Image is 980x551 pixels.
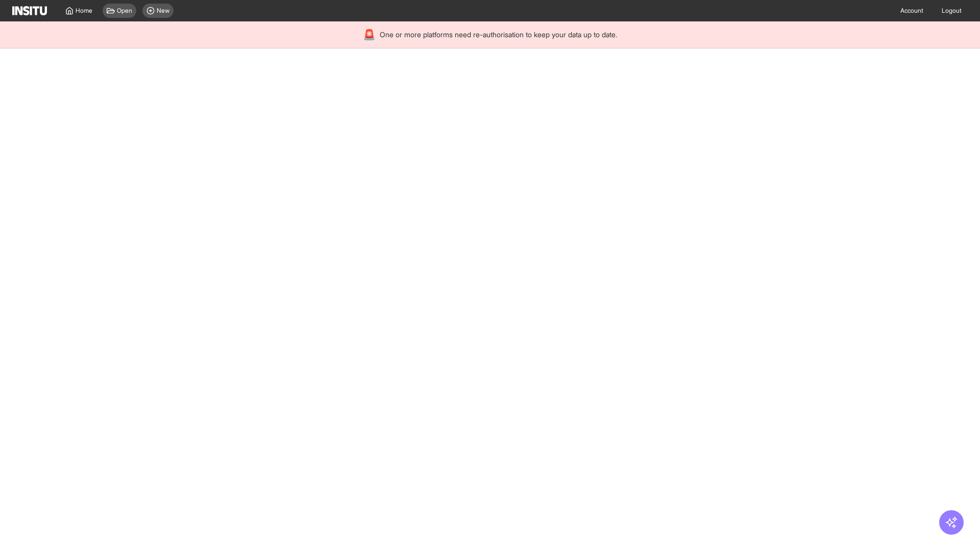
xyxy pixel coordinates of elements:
[12,6,47,15] img: Logo
[157,7,169,15] span: New
[363,28,376,42] div: 🚨
[76,7,92,15] span: Home
[117,7,132,15] span: Open
[380,30,617,40] span: One or more platforms need re-authorisation to keep your data up to date.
